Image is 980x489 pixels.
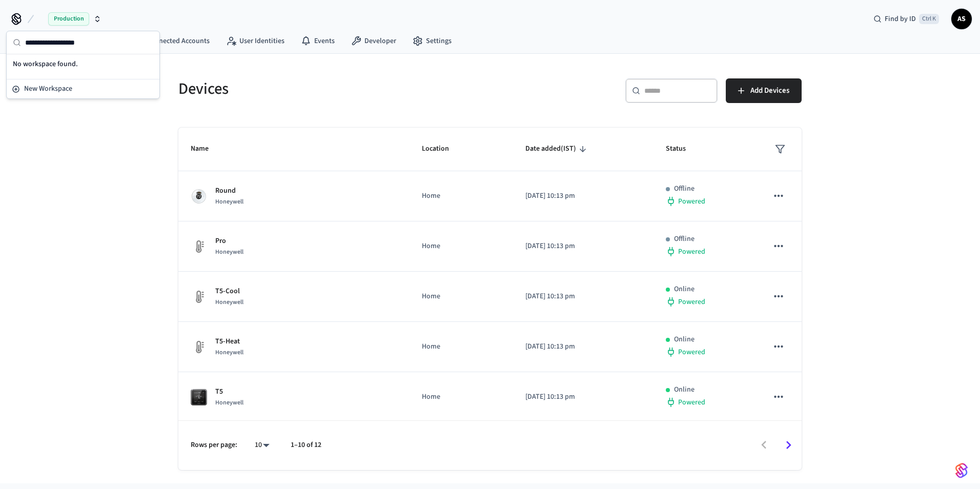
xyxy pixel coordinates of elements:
[215,298,243,307] span: Honeywell
[215,286,243,297] p: T5-Cool
[191,389,207,405] img: honeywell_t5t6
[525,191,642,201] p: [DATE] 10:13 pm
[215,186,243,196] p: Round
[885,14,916,24] span: Find by ID
[678,196,705,207] span: Powered
[48,12,89,26] span: Production
[191,141,222,157] span: Name
[8,80,158,97] button: New Workspace
[777,433,801,457] button: Go to next page
[865,10,947,28] div: Find by IDCtrl K
[125,32,218,50] a: Connected Accounts
[674,184,695,194] p: Offline
[422,392,501,402] p: Home
[7,75,159,79] div: Suggestions
[666,141,699,157] span: Status
[678,397,705,407] span: Powered
[215,348,243,357] span: Honeywell
[525,141,589,157] span: Date added(IST)
[678,297,705,307] span: Powered
[674,334,695,345] p: Online
[191,238,207,255] img: thermostat_fallback
[951,9,972,29] button: AS
[191,188,207,205] img: honeywell_round
[674,234,695,244] p: Offline
[293,32,343,50] a: Events
[726,78,802,103] button: Add Devices
[215,336,243,347] p: T5-Heat
[750,84,789,97] span: Add Devices
[404,32,460,50] a: Settings
[422,341,501,352] p: Home
[191,289,207,305] img: thermostat_fallback
[250,438,274,453] div: 10
[525,341,642,352] p: [DATE] 10:13 pm
[215,386,243,397] p: T5
[343,32,404,50] a: Developer
[422,141,462,157] span: Location
[9,57,157,73] div: No workspace found.
[215,197,243,206] span: Honeywell
[191,440,237,451] p: Rows per page:
[955,462,968,479] img: SeamLogoGradient.69752ec5.svg
[952,10,971,28] span: AS
[191,339,207,355] img: thermostat_fallback
[291,440,321,451] p: 1–10 of 12
[525,291,642,302] p: [DATE] 10:13 pm
[678,247,705,257] span: Powered
[674,384,695,395] p: Online
[215,248,243,256] span: Honeywell
[422,291,501,302] p: Home
[24,84,72,94] span: New Workspace
[422,191,501,201] p: Home
[525,241,642,252] p: [DATE] 10:13 pm
[678,347,705,357] span: Powered
[218,32,293,50] a: User Identities
[215,236,243,247] p: Pro
[919,14,939,24] span: Ctrl K
[422,241,501,252] p: Home
[674,284,695,295] p: Online
[525,392,642,402] p: [DATE] 10:13 pm
[215,398,243,407] span: Honeywell
[178,78,484,99] h5: Devices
